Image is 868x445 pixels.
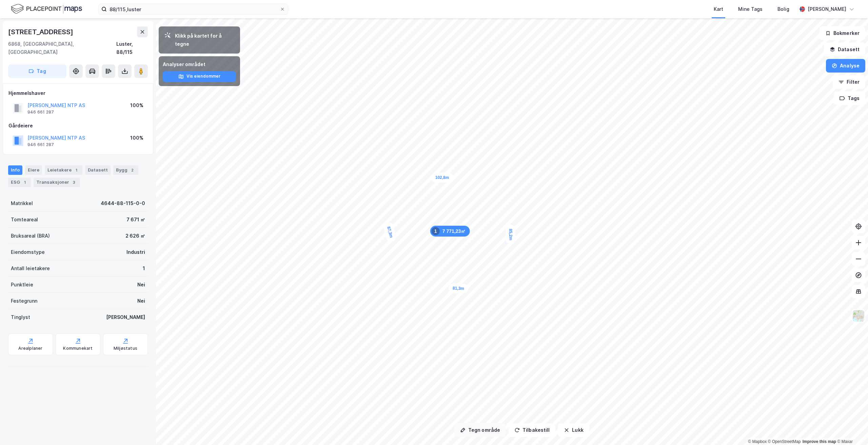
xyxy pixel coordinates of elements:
div: [PERSON_NAME] [808,5,846,13]
button: Tegn område [454,423,506,437]
div: 100% [130,101,143,109]
img: Z [852,309,865,322]
button: Filter [833,75,865,89]
div: Tinglyst [11,313,30,321]
div: Luster, 88/115 [116,40,148,56]
div: 100% [130,134,143,142]
div: Analyser området [163,60,236,68]
div: Antall leietakere [11,264,50,272]
div: 4644-88-115-0-0 [101,199,145,207]
a: OpenStreetMap [768,439,801,444]
div: 6868, [GEOGRAPHIC_DATA], [GEOGRAPHIC_DATA] [8,40,116,56]
div: Map marker [383,221,397,243]
div: Transaksjoner [34,178,80,187]
img: logo.f888ab2527a4732fd821a326f86c7f29.svg [11,3,82,15]
div: Hjemmelshaver [8,89,147,97]
div: Bruksareal (BRA) [11,232,50,240]
div: 1 [73,167,80,174]
div: Mine Tags [738,5,763,13]
iframe: Chat Widget [834,412,868,445]
div: Kart [714,5,723,13]
div: Eiere [25,165,42,175]
input: Søk på adresse, matrikkel, gårdeiere, leietakere eller personer [107,4,280,14]
div: Bygg [113,165,138,175]
div: Matrikkel [11,199,33,207]
div: 946 661 287 [27,142,54,147]
div: Festegrunn [11,297,37,305]
div: 946 661 287 [27,109,54,115]
div: Nei [137,297,145,305]
button: Tag [8,64,66,78]
div: Nei [137,281,145,289]
div: Map marker [449,283,469,294]
div: Map marker [430,226,470,237]
div: Info [8,165,22,175]
button: Datasett [824,43,865,56]
div: Datasett [85,165,111,175]
button: Bokmerker [820,26,865,40]
div: 1 [432,227,440,235]
button: Vis eiendommer [163,71,236,82]
div: Arealplaner [18,346,42,351]
div: [STREET_ADDRESS] [8,26,75,37]
div: Kontrollprogram for chat [834,412,868,445]
div: Leietakere [45,165,82,175]
div: Map marker [506,225,515,245]
div: 1 [143,264,145,272]
button: Lukk [558,423,589,437]
a: Improve this map [803,439,836,444]
button: Analyse [826,59,865,73]
button: Tilbakestill [509,423,555,437]
div: Klikk på kartet for å tegne [175,32,235,48]
div: ESG [8,178,31,187]
div: Map marker [431,173,453,183]
div: Industri [126,248,145,256]
div: Gårdeiere [8,122,147,130]
div: 2 [129,167,136,174]
div: Bolig [777,5,789,13]
div: Miljøstatus [114,346,137,351]
div: 1 [21,179,28,186]
div: [PERSON_NAME] [106,313,145,321]
div: Eiendomstype [11,248,45,256]
div: 2 626 ㎡ [125,232,145,240]
div: 3 [71,179,77,186]
div: Tomteareal [11,216,38,224]
button: Tags [834,92,865,105]
a: Mapbox [748,439,767,444]
div: Punktleie [11,281,33,289]
div: 7 671 ㎡ [126,216,145,224]
div: Kommunekart [63,346,93,351]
